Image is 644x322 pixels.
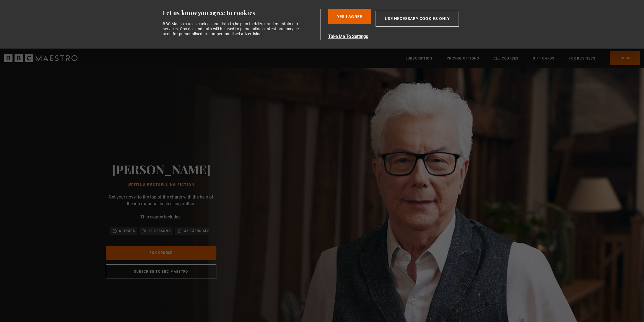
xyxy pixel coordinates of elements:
a: Log In [610,51,640,65]
p: 32 exercises [184,228,210,234]
svg: BBC Maestro [4,54,77,62]
button: Use necessary cookies only [376,11,459,27]
div: Let us know you agree to cookies [163,9,318,17]
a: Subscribe to BBC Maestro [106,264,216,279]
h2: [PERSON_NAME] [112,162,211,176]
nav: Primary [405,51,640,65]
h1: Writing Bestselling Fiction [112,183,211,187]
div: BBC Maestro uses cookies and data to help us to deliver and maintain our services. Cookies and da... [163,21,302,37]
a: Buy Course [106,246,216,260]
p: Get your novel to the top of the charts with the help of the international bestselling author. [106,194,216,207]
p: This course includes: [140,214,182,220]
a: For business [569,56,595,61]
a: Pricing Options [447,56,479,61]
button: Yes I Agree [328,9,371,24]
p: 22 lessons [148,228,171,234]
button: Take Me To Settings [328,33,485,40]
p: 6 hours [119,228,135,234]
a: Gift Cards [533,56,554,61]
a: All Courses [493,56,518,61]
a: Subscription [405,56,432,61]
